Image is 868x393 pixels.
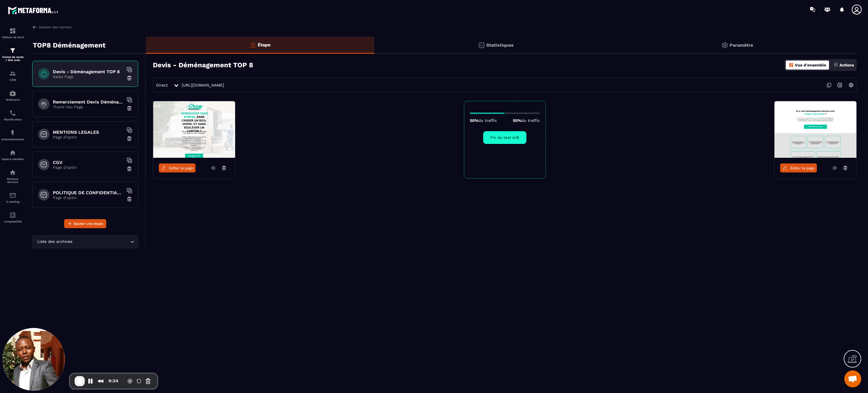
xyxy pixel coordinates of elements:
a: schedulerschedulerPlanificateur [1,105,24,125]
img: trash [127,105,132,111]
span: du traffic [521,118,540,123]
p: Étape [258,42,270,47]
img: formation [9,47,16,54]
span: Liste des archives [36,239,73,245]
p: Sales Page [53,74,123,79]
img: arrow-next.bcc2205e.svg [834,80,845,90]
p: Automatisations [1,138,24,141]
a: Éditer la page [159,163,196,172]
img: automations [9,129,16,136]
a: Ouvrir le chat [844,370,861,387]
p: Tunnel de vente / Site web [1,55,24,62]
img: formation [9,70,16,77]
p: TOP8 Déménagement [33,40,105,51]
img: dashboard-orange.40269519.svg [789,62,794,68]
img: trash [127,196,132,202]
p: Thank You Page [53,105,123,109]
p: Réseaux Sociaux [1,177,24,183]
p: Webinaire [1,98,24,101]
img: trash [127,166,132,172]
input: Search for option [73,239,129,245]
p: Page d'optin [53,135,123,139]
p: 50% [513,118,540,123]
h6: Remerciement Devis Déménagement Top 8 [53,99,123,105]
img: arrow [32,25,37,30]
h6: CGV [53,160,123,165]
p: Paramètre [730,42,753,48]
img: trash [127,75,132,81]
div: Search for option [32,235,138,248]
p: Page d'optin [53,195,123,200]
img: automations [9,149,16,156]
p: Actions [839,63,854,67]
p: Planificateur [1,118,24,121]
h3: Devis - Déménagement TOP 8 [153,61,253,69]
p: Comptabilité [1,220,24,223]
a: accountantaccountantComptabilité [1,208,24,227]
h6: Devis - Déménagement TOP 8 [53,69,123,74]
img: social-network [9,169,16,176]
p: CRM [1,78,24,81]
img: logo [8,5,59,15]
p: 50% [470,118,497,123]
span: Éditer la page [169,166,193,170]
img: scheduler [9,110,16,116]
button: Ajouter une étape [64,219,106,228]
img: trash [127,136,132,141]
a: [URL][DOMAIN_NAME] [182,83,224,87]
img: actions.d6e523a2.png [833,62,838,68]
img: email [9,192,16,199]
img: image [153,101,235,158]
img: accountant [9,212,16,219]
a: Éditer la page [780,163,817,172]
p: Vue d'ensemble [795,63,826,67]
img: image [774,101,856,158]
img: setting-gr.5f69749f.svg [721,42,728,49]
span: Éditer la page [790,166,815,170]
a: social-networksocial-networkRéseaux Sociaux [1,165,24,188]
a: emailemailE-mailing [1,188,24,208]
p: Espace membre [1,157,24,161]
a: automationsautomationsWebinaire [1,86,24,105]
h6: POLITIQUE DE CONFIDENTIALITE [53,190,123,195]
p: Tableau de bord [1,36,24,39]
a: formationformationTableau de bord [1,23,24,43]
img: automations [9,90,16,97]
p: Statistiques [486,42,514,48]
h6: MENTIONS LEGALES [53,129,123,135]
a: formationformationCRM [1,66,24,86]
img: setting-w.858f3a88.svg [846,80,856,90]
span: Direct [156,83,168,87]
img: stats.20deebd0.svg [478,42,485,49]
p: Page d'optin [53,165,123,170]
a: Gestion des tunnels [32,25,71,30]
a: automationsautomationsEspace membre [1,145,24,165]
span: du traffic [478,118,497,123]
p: E-mailing [1,200,24,203]
span: Ajouter une étape [73,221,103,226]
button: Fin du test A/B [483,131,526,144]
img: bars-o.4a397970.svg [249,42,256,48]
img: formation [9,27,16,34]
a: automationsautomationsAutomatisations [1,125,24,145]
a: formationformationTunnel de vente / Site web [1,43,24,66]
